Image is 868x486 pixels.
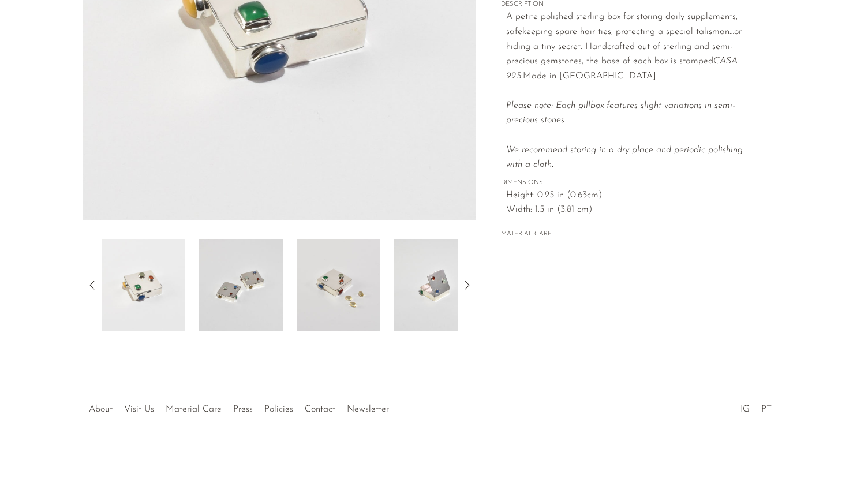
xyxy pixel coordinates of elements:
img: Sterling Gemstone Pillbox [199,239,283,331]
a: Press [233,405,253,414]
ul: Quick links [83,395,395,417]
img: Sterling Gemstone Pillbox [394,239,478,331]
button: MATERIAL CARE [501,230,552,239]
span: Height: 0.25 in (0.63cm) [506,188,761,203]
a: About [89,405,113,414]
img: Sterling Gemstone Pillbox [297,239,380,331]
em: CASA 925. [506,57,738,81]
i: We recommend storing in a dry place and periodic polishing with a cloth. [506,145,743,170]
p: A petite polished sterling box for storing daily supplements, safekeeping spare hair ties, protec... [506,10,761,173]
span: DIMENSIONS [501,178,761,188]
em: Please note: Each pillbox features slight variations in semi-precious stones. [506,101,743,169]
a: Visit Us [124,405,154,414]
img: Sterling Gemstone Pillbox [102,239,185,331]
a: Policies [264,405,293,414]
a: Contact [305,405,335,414]
a: PT [761,405,772,414]
ul: Social Medias [735,395,777,417]
a: Material Care [166,405,222,414]
span: Width: 1.5 in (3.81 cm) [506,203,761,218]
a: IG [740,405,750,414]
